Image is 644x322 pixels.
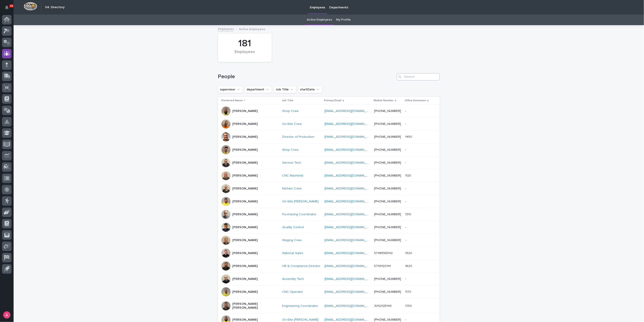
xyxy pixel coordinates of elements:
p: [PERSON_NAME] [232,213,258,216]
a: [EMAIL_ADDRESS][DOMAIN_NAME] [324,239,376,242]
p: [PERSON_NAME] [232,122,258,126]
a: CNC Machinist [282,174,303,178]
a: [EMAIL_ADDRESS][DOMAIN_NAME] [324,174,376,177]
p: - [405,237,407,242]
button: Job Title [274,86,296,93]
button: supervisor [218,86,243,93]
tr: [PERSON_NAME]Shop Crew [EMAIL_ADDRESS][DOMAIN_NAME] [PHONE_NUMBER]-- [218,143,440,156]
a: [PHONE_NUMBER] [374,290,401,293]
a: [PHONE_NUMBER] [374,122,401,126]
a: [PHONE_NUMBER] [374,213,401,216]
div: 181 [226,38,264,49]
button: users-avatar [2,310,12,320]
p: [PERSON_NAME] [232,161,258,165]
a: 5748558342 [374,252,393,255]
a: Active Employees [307,15,332,25]
p: Active Employees [239,26,265,31]
p: Office Extension [405,98,426,103]
a: [EMAIL_ADDRESS][DOMAIN_NAME] [324,200,376,203]
p: - [405,121,407,126]
a: [EMAIL_ADDRESS][DOMAIN_NAME] [324,122,376,126]
a: 5743120141 [374,264,391,268]
a: My Profile [336,15,351,25]
p: Mobile Number [374,98,394,103]
p: [PERSON_NAME] [232,109,258,113]
a: CNC Operator [282,290,303,294]
a: [EMAIL_ADDRESS][DOMAIN_NAME] [324,264,376,268]
a: Shop Crew [282,148,298,152]
h2: 04. Directory [45,5,65,9]
tr: [PERSON_NAME] [PERSON_NAME]Engineering Coordinator [EMAIL_ADDRESS][DOMAIN_NAME] 309212514017501750 [218,298,440,314]
p: 1620 [405,263,413,268]
a: Kitchen Crew [282,187,301,191]
p: [PERSON_NAME] [PERSON_NAME] [232,302,278,310]
p: [PERSON_NAME] [232,148,258,152]
a: [EMAIL_ADDRESS][DOMAIN_NAME] [324,252,376,255]
a: [EMAIL_ADDRESS][DOMAIN_NAME] [324,318,376,321]
tr: [PERSON_NAME]CNC Machinist [EMAIL_ADDRESS][DOMAIN_NAME] [PHONE_NUMBER]11201120 [218,169,440,182]
p: 1450 [405,134,413,139]
tr: [PERSON_NAME]National Sales [EMAIL_ADDRESS][DOMAIN_NAME] 574855834219201920 [218,247,440,260]
p: - [405,147,407,152]
a: [EMAIL_ADDRESS][DOMAIN_NAME] [324,304,376,307]
tr: [PERSON_NAME]Director of Production [EMAIL_ADDRESS][DOMAIN_NAME] [PHONE_NUMBER]14501450 [218,131,440,143]
tr: [PERSON_NAME]CNC Operator [EMAIL_ADDRESS][DOMAIN_NAME] [PHONE_NUMBER]11701170 [218,286,440,298]
tr: [PERSON_NAME]On-Site [PERSON_NAME] [EMAIL_ADDRESS][DOMAIN_NAME] [PHONE_NUMBER]-- [218,195,440,208]
a: Service Tech [282,161,301,165]
a: [PHONE_NUMBER] [374,161,401,164]
h1: People [218,73,395,80]
a: [PHONE_NUMBER] [374,174,401,177]
a: [PHONE_NUMBER] [374,239,401,242]
tr: [PERSON_NAME]Quality Control [EMAIL_ADDRESS][DOMAIN_NAME] [PHONE_NUMBER]-- [218,221,440,234]
a: [EMAIL_ADDRESS][DOMAIN_NAME] [324,148,376,151]
p: - [405,276,407,281]
p: 19 [10,4,13,7]
a: [EMAIL_ADDRESS][DOMAIN_NAME] [324,213,376,216]
a: [PHONE_NUMBER] [374,148,401,151]
p: [PERSON_NAME] [232,264,258,268]
p: [PERSON_NAME] [232,251,258,255]
a: [EMAIL_ADDRESS][DOMAIN_NAME] [324,161,376,164]
a: 3092125140 [374,304,392,307]
input: Search [397,73,440,80]
p: - [405,225,407,229]
p: Preferred Name [221,98,243,103]
p: [PERSON_NAME] [232,135,258,139]
a: Purchasing Coordinator [282,213,317,216]
a: [PHONE_NUMBER] [374,277,401,281]
a: Assembly Tech [282,277,304,281]
p: 1920 [405,250,413,255]
a: Employees [218,26,234,31]
tr: [PERSON_NAME]Assembly Tech [EMAIL_ADDRESS][DOMAIN_NAME] [PHONE_NUMBER]-- [218,273,440,286]
p: 1170 [405,289,412,294]
p: [PERSON_NAME] [232,238,258,242]
p: - [405,317,407,322]
tr: [PERSON_NAME]HR & Compliance Director [EMAIL_ADDRESS][DOMAIN_NAME] 574312014116201620 [218,260,440,273]
a: [PHONE_NUMBER] [374,135,401,138]
button: Notifications [2,3,12,12]
a: [EMAIL_ADDRESS][DOMAIN_NAME] [324,187,376,190]
a: [PHONE_NUMBER] [374,226,401,229]
tr: [PERSON_NAME]Shop Crew [EMAIL_ADDRESS][DOMAIN_NAME] [PHONE_NUMBER]-- [218,105,440,118]
a: [PHONE_NUMBER] [374,187,401,190]
div: Employees [226,50,264,59]
p: 1310 [405,212,412,216]
tr: [PERSON_NAME]On-Site Crew [EMAIL_ADDRESS][DOMAIN_NAME] [PHONE_NUMBER]-- [218,118,440,131]
p: [PERSON_NAME] [232,174,258,178]
a: Director of Production [282,135,314,139]
p: 1750 [405,303,413,308]
p: [PERSON_NAME] [232,318,258,322]
div: Notifications19 [6,5,12,13]
p: Primary Email [324,98,341,103]
a: Shop Crew [282,109,298,113]
p: [PERSON_NAME] [232,187,258,191]
p: 1120 [405,173,412,178]
a: [EMAIL_ADDRESS][DOMAIN_NAME] [324,109,376,113]
p: Job Title [282,98,293,103]
tr: [PERSON_NAME]Kitchen Crew [EMAIL_ADDRESS][DOMAIN_NAME] [PHONE_NUMBER]-- [218,182,440,195]
p: - [405,186,407,191]
a: On-Site [PERSON_NAME] [282,200,319,203]
p: - [405,108,407,113]
a: [PHONE_NUMBER] [374,318,401,321]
